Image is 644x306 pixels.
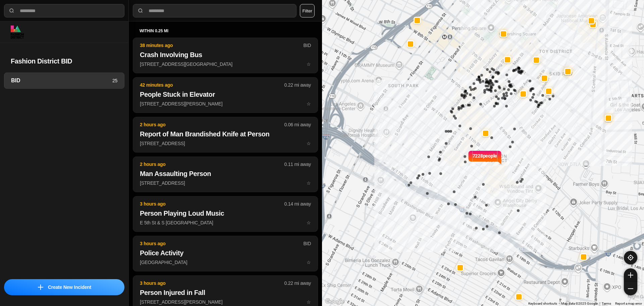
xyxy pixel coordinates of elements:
[140,50,311,59] h2: Crash Involving Bus
[300,4,315,17] button: Filter
[602,302,611,305] a: Terms (opens in new tab)
[133,77,318,113] button: 42 minutes ago0.22 mi awayPeople Stuck in Elevator[STREET_ADDRESS][PERSON_NAME]star
[140,240,303,247] p: 3 hours ago
[133,220,318,225] a: 3 hours ago0.14 mi awayPerson Playing Loud MusicE 5th St & S [GEOGRAPHIC_DATA]star
[284,280,311,287] p: 0.22 mi away
[140,201,284,207] p: 3 hours ago
[140,248,311,258] h2: Police Activity
[140,180,311,186] p: [STREET_ADDRESS]
[140,90,311,99] h2: People Stuck in Elevator
[628,255,634,261] img: recenter
[284,161,311,168] p: 0.11 mi away
[140,299,311,305] p: [STREET_ADDRESS][PERSON_NAME]
[284,121,311,128] p: 0.06 mi away
[561,302,598,305] span: Map data ©2025 Google
[4,279,124,295] button: iconCreate New Incident
[140,28,311,34] h5: within 0.25 mi
[140,209,311,218] h2: Person Playing Loud Music
[324,297,346,306] img: Google
[284,201,311,207] p: 0.14 mi away
[140,121,284,128] p: 2 hours ago
[133,299,318,305] a: 3 hours ago0.22 mi awayPerson Injured in Fall[STREET_ADDRESS][PERSON_NAME]star
[140,259,311,266] p: [GEOGRAPHIC_DATA]
[628,272,633,278] img: zoom-in
[140,42,303,49] p: 38 minutes ago
[284,82,311,88] p: 0.22 mi away
[11,26,24,39] img: logo
[11,56,118,66] h2: Fashion District BID
[528,301,557,306] button: Keyboard shortcuts
[133,236,318,271] button: 3 hours agoBIDPolice Activity[GEOGRAPHIC_DATA]star
[112,77,117,84] p: 25
[140,100,311,107] p: [STREET_ADDRESS][PERSON_NAME]
[307,61,311,67] span: star
[307,220,311,225] span: star
[473,152,497,167] p: 7228 people
[615,302,642,305] a: Report a map error
[140,61,311,68] p: [STREET_ADDRESS][GEOGRAPHIC_DATA]
[133,259,318,265] a: 3 hours agoBIDPolice Activity[GEOGRAPHIC_DATA]star
[307,180,311,186] span: star
[133,117,318,152] button: 2 hours ago0.06 mi awayReport of Man Brandished Knife at Person[STREET_ADDRESS]star
[4,73,124,89] a: BID25
[307,260,311,265] span: star
[140,169,311,178] h2: Man Assaulting Person
[8,7,15,14] img: search
[303,240,311,247] p: BID
[133,157,318,192] button: 2 hours ago0.11 mi awayMan Assaulting Person[STREET_ADDRESS]star
[468,150,473,165] img: notch
[140,140,311,147] p: [STREET_ADDRESS]
[38,285,43,290] img: icon
[628,286,633,291] img: zoom-out
[497,150,502,165] img: notch
[140,129,311,139] h2: Report of Man Brandished Knife at Person
[133,140,318,146] a: 2 hours ago0.06 mi awayReport of Man Brandished Knife at Person[STREET_ADDRESS]star
[303,42,311,49] p: BID
[307,299,311,305] span: star
[137,7,144,14] img: search
[133,180,318,186] a: 2 hours ago0.11 mi awayMan Assaulting Person[STREET_ADDRESS]star
[11,77,112,85] h3: BID
[307,141,311,146] span: star
[133,61,318,67] a: 38 minutes agoBIDCrash Involving Bus[STREET_ADDRESS][GEOGRAPHIC_DATA]star
[140,288,311,297] h2: Person Injured in Fall
[140,219,311,226] p: E 5th St & S [GEOGRAPHIC_DATA]
[133,101,318,106] a: 42 minutes ago0.22 mi awayPeople Stuck in Elevator[STREET_ADDRESS][PERSON_NAME]star
[140,161,284,168] p: 2 hours ago
[133,196,318,232] button: 3 hours ago0.14 mi awayPerson Playing Loud MusicE 5th St & S [GEOGRAPHIC_DATA]star
[140,280,284,287] p: 3 hours ago
[624,251,637,264] button: recenter
[324,297,346,306] a: Open this area in Google Maps (opens a new window)
[133,38,318,73] button: 38 minutes agoBIDCrash Involving Bus[STREET_ADDRESS][GEOGRAPHIC_DATA]star
[48,284,91,291] p: Create New Incident
[624,282,637,295] button: zoom-out
[307,101,311,106] span: star
[624,268,637,282] button: zoom-in
[140,82,284,88] p: 42 minutes ago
